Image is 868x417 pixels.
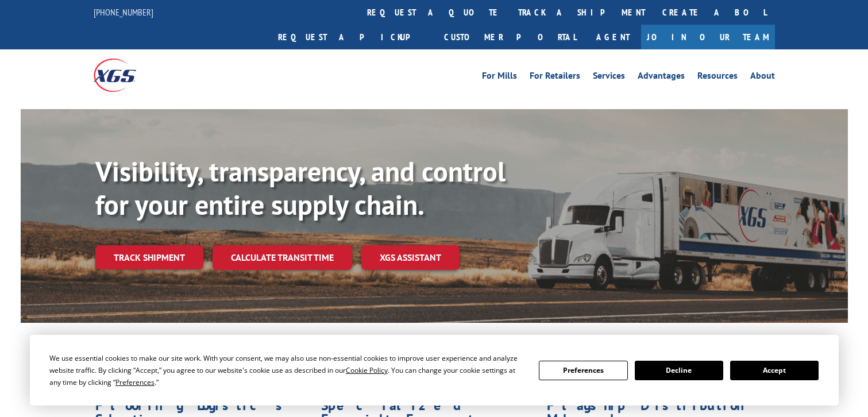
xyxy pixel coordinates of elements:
a: For Retailers [530,71,580,84]
div: Cookie Consent Prompt [30,335,839,406]
a: Resources [697,71,738,84]
a: Request a pickup [269,25,435,49]
a: Calculate transit time [213,245,352,270]
a: Advantages [638,71,685,84]
b: Visibility, transparency, and control for your entire supply chain. [95,153,506,222]
a: [PHONE_NUMBER] [94,6,153,18]
a: Agent [585,25,641,49]
button: Accept [730,361,819,380]
a: For Mills [482,71,517,84]
span: Preferences [115,377,155,387]
a: About [750,71,775,84]
a: Join Our Team [641,25,775,49]
a: XGS ASSISTANT [361,245,460,270]
button: Decline [635,361,723,380]
div: We use essential cookies to make our site work. With your consent, we may also use non-essential ... [49,352,525,388]
a: Customer Portal [435,25,585,49]
button: Preferences [539,361,627,380]
a: Services [593,71,625,84]
span: Cookie Policy [346,365,388,375]
a: Track shipment [95,245,203,269]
